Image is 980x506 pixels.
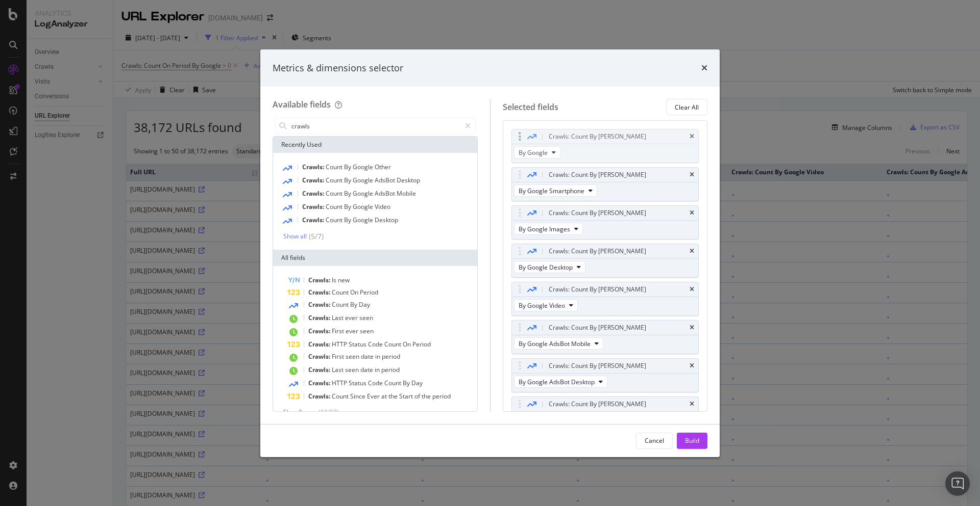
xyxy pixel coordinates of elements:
[519,263,573,272] span: By Google Desktop
[308,392,332,401] span: Crawls:
[519,187,584,195] span: By Google Smartphone
[636,433,673,449] button: Cancel
[359,313,373,322] span: seen
[359,300,370,309] span: Day
[701,62,707,75] div: times
[308,276,332,284] span: Crawls:
[945,471,970,496] div: Open Intercom Messenger
[549,208,646,218] div: Crawls: Count By [PERSON_NAME]
[503,101,558,113] div: Selected fields
[677,433,707,449] button: Build
[375,352,382,361] span: in
[302,176,326,184] span: Crawls:
[397,176,420,184] span: Desktop
[302,216,326,224] span: Crawls:
[345,313,359,322] span: ever
[308,313,332,322] span: Crawls:
[397,189,416,198] span: Mobile
[432,392,451,401] span: period
[332,327,346,335] span: First
[346,352,361,361] span: seen
[375,202,390,211] span: Video
[367,392,381,401] span: Ever
[511,129,699,163] div: Crawls: Count By [PERSON_NAME]timesBy Google
[514,337,603,350] button: By Google AdsBot Mobile
[308,288,332,297] span: Crawls:
[350,392,367,401] span: Since
[273,137,477,153] div: Recently Used
[302,202,326,211] span: Crawls:
[412,340,431,349] span: Period
[519,301,565,310] span: By Google Video
[332,313,345,322] span: Last
[353,216,375,224] span: Google
[332,365,345,374] span: Last
[549,131,646,142] div: Crawls: Count By [PERSON_NAME]
[290,118,460,134] input: Search by field name
[514,184,597,197] button: By Google Smartphone
[549,246,646,256] div: Crawls: Count By [PERSON_NAME]
[375,365,381,374] span: in
[283,233,307,240] div: Show all
[368,379,384,387] span: Code
[345,365,360,374] span: seen
[645,436,664,445] div: Cancel
[338,276,350,284] span: new
[344,163,353,171] span: By
[332,300,350,309] span: Count
[514,376,607,388] button: By Google AdsBot Desktop
[349,379,368,387] span: Status
[549,399,646,409] div: Crawls: Count By [PERSON_NAME]
[326,176,344,184] span: Count
[511,396,699,431] div: Crawls: Count By [PERSON_NAME]timesBy Google Other
[332,288,350,297] span: Count
[353,202,375,211] span: Google
[302,163,326,171] span: Crawls:
[350,300,359,309] span: By
[549,284,646,295] div: Crawls: Count By [PERSON_NAME]
[332,352,346,361] span: First
[384,379,403,387] span: Count
[326,163,344,171] span: Count
[344,216,353,224] span: By
[411,379,423,387] span: Day
[690,248,694,254] div: times
[273,62,403,75] div: Metrics & dimensions selector
[375,163,391,171] span: Other
[332,276,338,284] span: Is
[353,163,375,171] span: Google
[511,205,699,239] div: Crawls: Count By [PERSON_NAME]timesBy Google Images
[326,202,344,211] span: Count
[519,378,595,386] span: By Google AdsBot Desktop
[519,225,570,233] span: By Google Images
[388,392,399,401] span: the
[375,176,397,184] span: AdsBot
[549,170,646,180] div: Crawls: Count By [PERSON_NAME]
[332,379,349,387] span: HTTP
[511,358,699,392] div: Crawls: Count By [PERSON_NAME]timesBy Google AdsBot Desktop
[549,323,646,333] div: Crawls: Count By [PERSON_NAME]
[675,103,699,112] div: Clear All
[511,282,699,316] div: Crawls: Count By [PERSON_NAME]timesBy Google Video
[353,176,375,184] span: Google
[514,261,585,273] button: By Google Desktop
[690,363,694,369] div: times
[318,408,339,416] span: ( 10 / 19 )
[361,352,375,361] span: date
[353,189,375,198] span: Google
[549,361,646,371] div: Crawls: Count By [PERSON_NAME]
[519,339,591,348] span: By Google AdsBot Mobile
[308,300,332,309] span: Crawls:
[403,340,412,349] span: On
[283,408,317,416] span: Show 9 more
[422,392,432,401] span: the
[403,379,411,387] span: By
[360,327,374,335] span: seen
[666,99,707,115] button: Clear All
[399,392,414,401] span: Start
[332,392,350,401] span: Count
[344,202,353,211] span: By
[375,189,397,198] span: AdsBot
[349,340,368,349] span: Status
[519,148,548,157] span: By Google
